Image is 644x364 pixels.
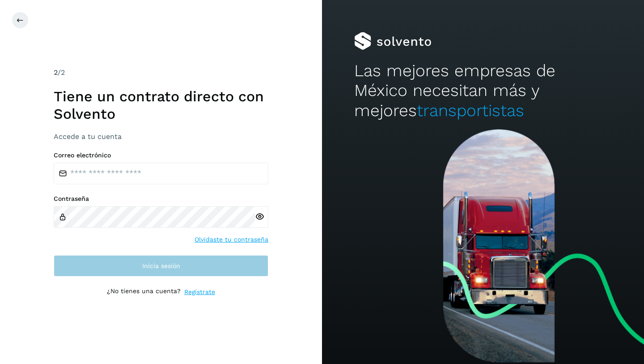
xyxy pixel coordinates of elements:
h1: Tiene un contrato directo con Solvento [54,88,268,122]
h3: Accede a tu cuenta [54,132,268,141]
div: /2 [54,67,268,78]
button: Inicia sesión [54,255,268,277]
p: ¿No tienes una cuenta? [107,287,181,297]
span: transportistas [417,101,524,120]
a: Olvidaste tu contraseña [195,235,268,244]
label: Correo electrónico [54,152,268,159]
a: Regístrate [184,287,215,297]
label: Contraseña [54,195,268,203]
h2: Las mejores empresas de México necesitan más y mejores [354,61,612,121]
span: Inicia sesión [142,263,180,269]
span: 2 [54,68,58,77]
